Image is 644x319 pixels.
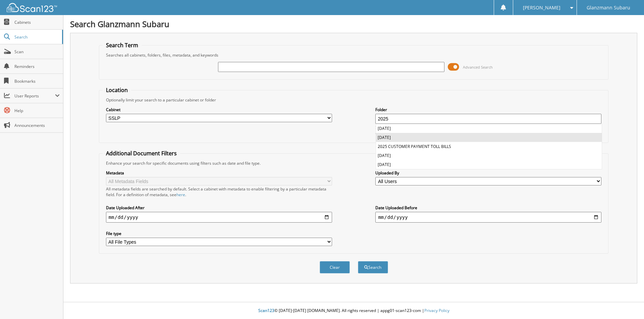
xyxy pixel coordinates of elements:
[376,169,602,178] li: [DATE]
[375,212,601,223] input: end
[106,231,332,236] label: File type
[258,308,274,313] span: Scan123
[14,49,60,55] span: Scan
[375,205,601,211] label: Date Uploaded Before
[103,160,605,166] div: Enhance your search for specific documents using filters such as date and file type.
[376,142,602,151] li: 2025 CUSTOMER PAYMENT TOLL BILLS
[103,97,605,103] div: Optionally limit your search to a particular cabinet or folder
[106,170,332,176] label: Metadata
[14,123,60,128] span: Announcements
[103,86,131,94] legend: Location
[14,64,60,69] span: Reminders
[463,65,493,70] span: Advanced Search
[176,192,185,197] a: here
[358,261,388,273] button: Search
[14,108,60,113] span: Help
[106,107,332,112] label: Cabinet
[320,261,350,273] button: Clear
[14,34,59,40] span: Search
[587,6,630,10] span: Glanzmann Subaru
[63,303,644,319] div: © [DATE]-[DATE] [DOMAIN_NAME]. All rights reserved | appg01-scan123-com |
[610,287,644,319] iframe: Chat Widget
[103,42,142,49] legend: Search Term
[106,212,332,223] input: start
[14,19,60,25] span: Cabinets
[103,150,180,157] legend: Additional Document Filters
[106,186,332,197] div: All metadata fields are searched by default. Select a cabinet with metadata to enable filtering b...
[375,170,601,176] label: Uploaded By
[424,308,449,313] a: Privacy Policy
[7,3,57,12] img: scan123-logo-white.svg
[376,133,602,142] li: [DATE]
[103,52,605,58] div: Searches all cabinets, folders, files, metadata, and keywords
[70,18,637,29] h1: Search Glanzmann Subaru
[14,93,55,99] span: User Reports
[375,107,601,112] label: Folder
[376,124,602,133] li: [DATE]
[106,205,332,211] label: Date Uploaded After
[14,78,60,84] span: Bookmarks
[376,151,602,160] li: [DATE]
[376,160,602,169] li: [DATE]
[523,6,560,10] span: [PERSON_NAME]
